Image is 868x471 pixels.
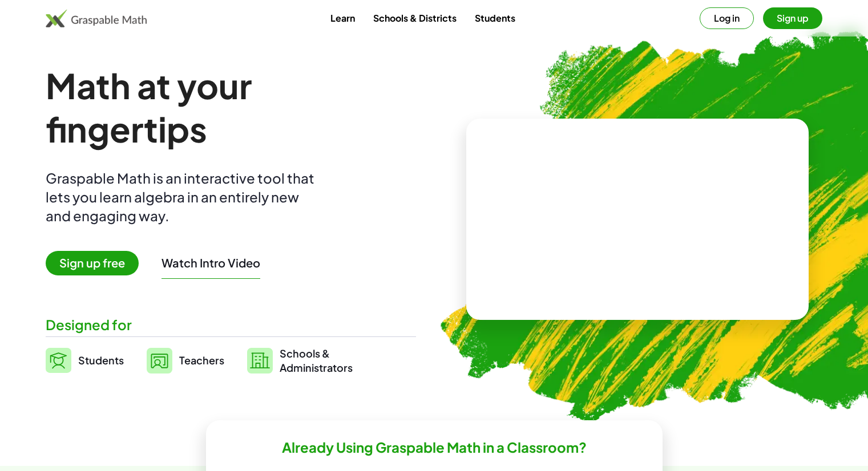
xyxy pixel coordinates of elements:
h2: Already Using Graspable Math in a Classroom? [282,438,587,456]
button: Log in [700,7,754,29]
span: Teachers [179,354,224,367]
div: Graspable Math is an interactive tool that lets you learn algebra in an entirely new and engaging... [46,169,320,225]
a: Students [46,346,124,375]
a: Students [466,7,524,29]
span: Sign up free [46,251,139,275]
span: Schools & Administrators [280,346,353,375]
img: svg%3e [147,348,172,373]
h1: Math at your fingertips [46,64,409,151]
button: Watch Intro Video [162,255,260,270]
button: Sign up [763,7,822,29]
img: svg%3e [247,348,273,373]
a: Schools &Administrators [247,346,353,375]
img: svg%3e [46,348,71,373]
span: Students [78,354,124,367]
a: Learn [321,7,364,29]
div: Designed for [46,315,416,334]
video: What is this? This is dynamic math notation. Dynamic math notation plays a central role in how Gr... [552,177,723,262]
a: Schools & Districts [364,7,466,29]
a: Teachers [147,346,224,375]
